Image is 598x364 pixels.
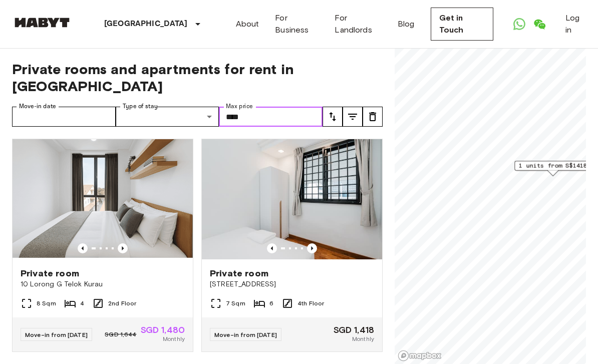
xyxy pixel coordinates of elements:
[105,330,136,339] span: SGD 1,644
[509,14,529,34] a: Open WhatsApp
[398,18,415,30] a: Blog
[352,334,374,343] span: Monthly
[269,299,273,308] span: 6
[514,161,591,176] div: Map marker
[226,299,245,308] span: 7 Sqm
[123,102,158,111] label: Type of stay
[214,331,277,338] span: Move-in from [DATE]
[210,267,268,279] span: Private room
[565,12,586,36] a: Log in
[363,107,383,127] button: tune
[210,279,374,289] span: [STREET_ADDRESS]
[104,18,188,30] p: [GEOGRAPHIC_DATA]
[19,102,56,111] label: Move-in date
[343,107,363,127] button: tune
[80,299,84,308] span: 4
[12,18,72,28] img: Habyt
[202,139,382,259] img: Marketing picture of unit SG-01-109-001-006
[226,102,253,111] label: Max price
[307,243,317,253] button: Previous image
[398,350,442,361] a: Mapbox logo
[267,243,277,253] button: Previous image
[323,107,343,127] button: tune
[37,299,56,308] span: 8 Sqm
[335,12,382,36] a: For Landlords
[519,161,587,170] span: 1 units from S$1418
[13,139,193,259] img: Marketing picture of unit SG-01-029-002-03
[108,299,136,308] span: 2nd Floor
[118,243,128,253] button: Previous image
[21,279,185,289] span: 10 Lorong G Telok Kurau
[25,331,88,338] span: Move-in from [DATE]
[201,139,383,352] a: Marketing picture of unit SG-01-109-001-006Previous imagePrevious imagePrivate room[STREET_ADDRES...
[236,18,259,30] a: About
[12,139,193,352] a: Marketing picture of unit SG-01-029-002-03Previous imagePrevious imagePrivate room10 Lorong G Tel...
[21,267,79,279] span: Private room
[431,8,494,41] a: Get in Touch
[334,325,374,334] span: SGD 1,418
[529,14,549,34] a: Open WeChat
[78,243,88,253] button: Previous image
[12,61,383,95] span: Private rooms and apartments for rent in [GEOGRAPHIC_DATA]
[163,334,185,343] span: Monthly
[141,325,185,334] span: SGD 1,480
[297,299,324,308] span: 4th Floor
[12,107,116,127] input: Choose date
[275,12,319,36] a: For Business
